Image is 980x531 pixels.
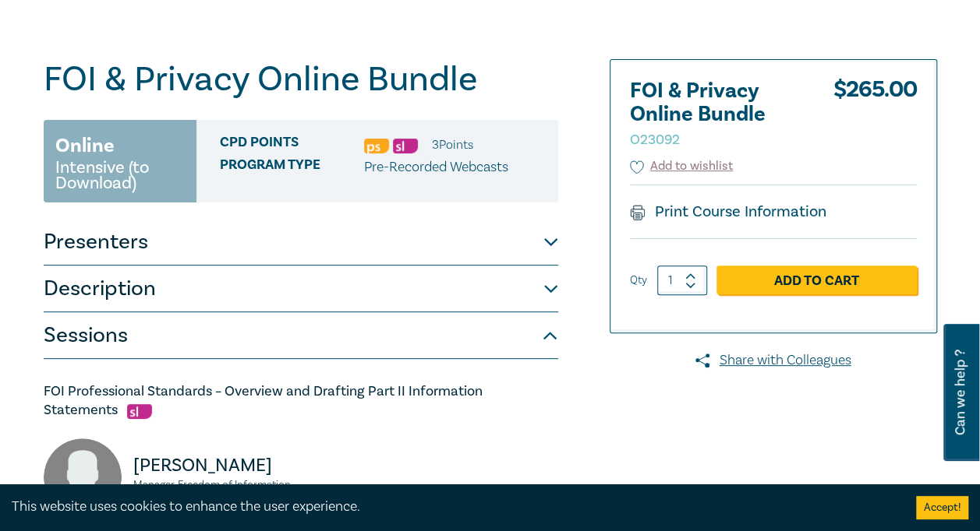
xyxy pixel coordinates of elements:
[133,453,292,478] p: [PERSON_NAME]
[630,157,734,175] button: Add to wishlist
[953,333,968,452] span: Can we help ?
[44,265,558,312] button: Description
[44,219,558,265] button: Presenters
[716,265,917,295] a: Add to Cart
[657,265,707,295] input: 1
[630,272,647,289] label: Qty
[44,312,558,359] button: Sessions
[630,79,801,149] h2: FOI & Privacy Online Bundle
[220,157,364,178] span: Program type
[916,496,968,519] button: Accept cookies
[833,79,917,157] div: $ 265.00
[44,382,558,420] h5: FOI Professional Standards – Overview and Drafting Part II Information Statements
[610,350,937,371] a: Share with Colleagues
[55,132,115,160] h3: Online
[393,139,418,153] img: Substantive Law
[630,131,680,149] small: O23092
[220,135,364,155] span: CPD Points
[133,480,292,501] small: Manager, Freedom of Information Division, Victoria Police
[55,160,185,191] small: Intensive (to Download)
[364,139,389,153] img: Professional Skills
[12,497,893,517] div: This website uses cookies to enhance the user experience.
[127,404,152,419] img: Substantive Law
[432,135,473,155] li: 3 Point s
[364,157,508,178] p: Pre-Recorded Webcasts
[44,59,558,100] h1: FOI & Privacy Online Bundle
[630,202,827,222] a: Print Course Information
[44,438,122,516] img: Robin Davey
